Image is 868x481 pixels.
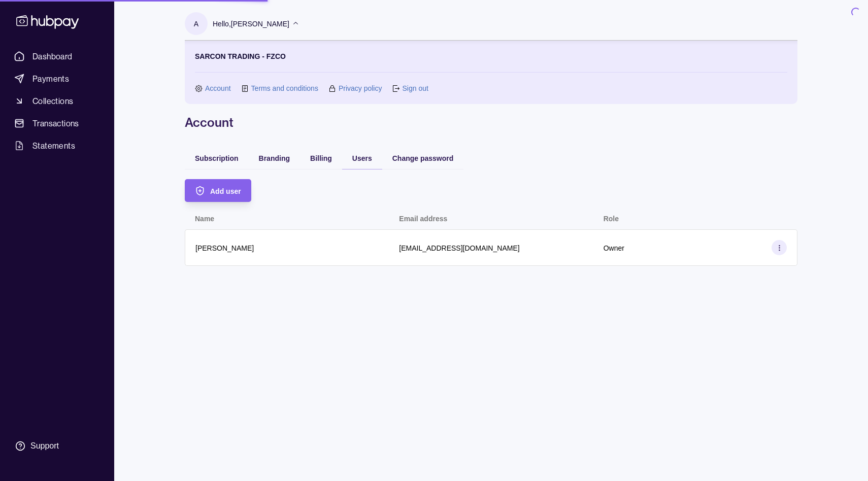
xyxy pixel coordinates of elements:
h1: Account [185,114,797,130]
a: Account [205,83,231,94]
p: [PERSON_NAME] [195,244,254,252]
p: [EMAIL_ADDRESS][DOMAIN_NAME] [399,244,519,252]
span: Collections [32,95,73,107]
p: Hello, [PERSON_NAME] [213,18,289,29]
span: Dashboard [32,50,73,62]
a: Statements [10,136,104,155]
p: SARCON TRADING - FZCO [195,51,286,62]
span: Subscription [195,154,239,162]
p: Email address [399,215,447,223]
a: Transactions [10,114,104,132]
a: Collections [10,92,104,110]
a: Payments [10,70,104,88]
span: Branding [259,154,290,162]
p: Name [195,215,214,223]
span: Payments [32,73,69,85]
a: Privacy policy [339,83,382,94]
div: Support [30,440,59,452]
button: Add user [185,179,251,202]
a: Sign out [402,83,428,94]
p: A [194,18,198,29]
span: Billing [310,154,332,162]
span: Transactions [32,117,79,129]
span: Users [352,154,372,162]
a: Terms and conditions [251,83,318,94]
span: Change password [392,154,454,162]
p: Owner [604,244,624,252]
span: Statements [32,140,75,152]
p: Role [604,215,619,223]
span: Add user [210,187,241,195]
a: Dashboard [10,47,104,65]
a: Support [10,435,104,457]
